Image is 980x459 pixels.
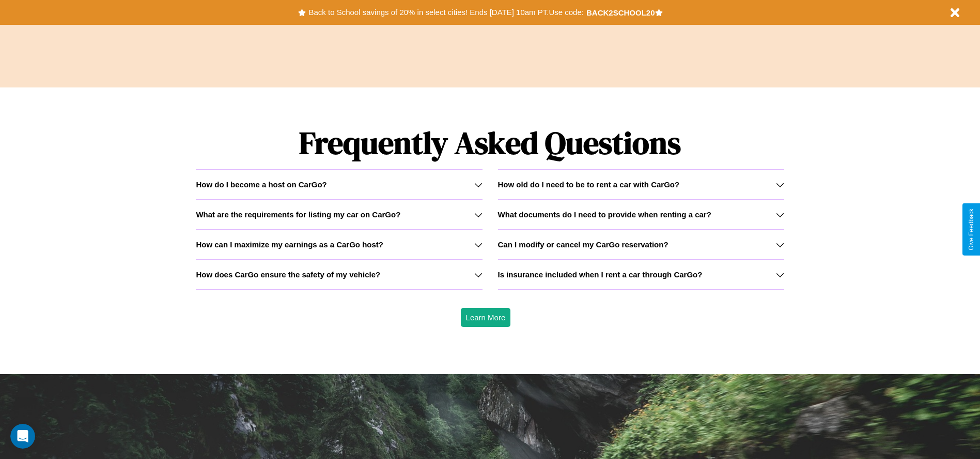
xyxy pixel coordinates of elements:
[196,180,326,189] h3: How do I become a host on CarGo?
[498,270,703,279] h3: Is insurance included when I rent a car through CarGo?
[306,5,586,20] button: Back to School savings of 20% in select cities! Ends [DATE] 10am PT.Use code:
[196,116,784,169] h1: Frequently Asked Questions
[196,240,383,249] h3: How can I maximize my earnings as a CarGo host?
[498,210,711,219] h3: What documents do I need to provide when renting a car?
[498,180,680,189] h3: How old do I need to be to rent a car with CarGo?
[461,308,511,327] button: Learn More
[968,209,975,250] div: Give Feedback
[10,424,35,449] iframe: Intercom live chat
[196,270,380,279] h3: How does CarGo ensure the safety of my vehicle?
[586,8,655,17] b: BACK2SCHOOL20
[498,240,668,249] h3: Can I modify or cancel my CarGo reservation?
[196,210,400,219] h3: What are the requirements for listing my car on CarGo?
